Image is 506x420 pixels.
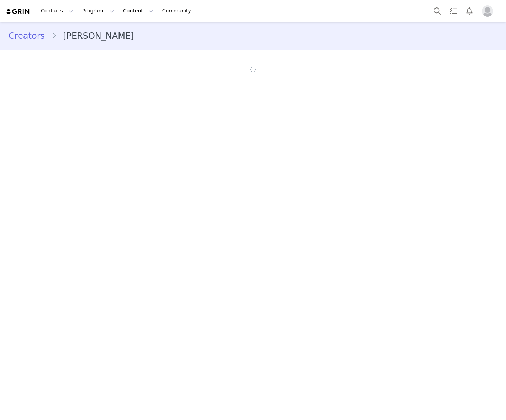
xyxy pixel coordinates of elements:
button: Notifications [462,3,477,19]
button: Program [78,3,118,19]
a: Community [158,3,199,19]
img: grin logo [6,8,31,15]
img: placeholder-profile.jpg [482,5,493,17]
button: Profile [478,5,500,17]
a: Tasks [446,3,461,19]
button: Contacts [37,3,78,19]
a: Creators [9,30,51,42]
button: Search [429,3,445,19]
button: Content [119,3,158,19]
